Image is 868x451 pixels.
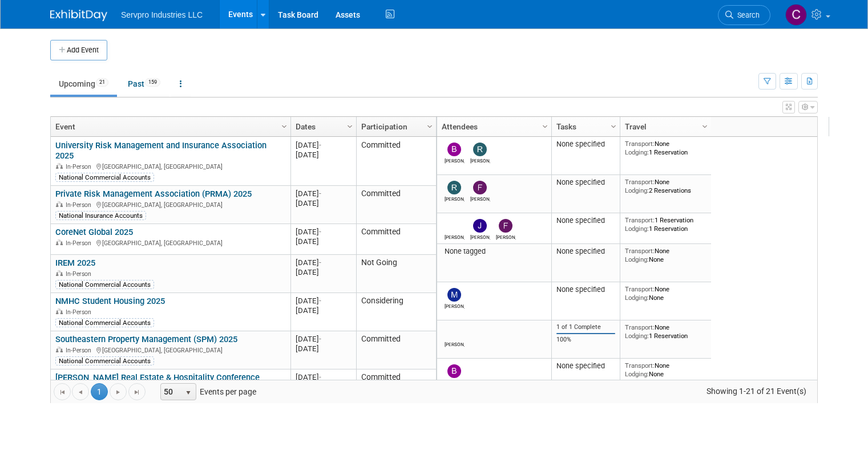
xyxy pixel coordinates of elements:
div: Beth Schoeller [445,156,465,164]
button: Add Event [50,40,107,60]
span: Go to the last page [132,388,142,397]
div: 100% [556,336,616,344]
a: Southeastern Property Management (SPM) 2025 [55,334,237,344]
img: Jason Humphrey [447,219,461,233]
img: In-Person Event [56,201,63,207]
span: - [319,141,321,149]
td: Committed [356,331,436,369]
span: - [319,189,321,198]
span: Events per page [146,383,268,400]
div: Jeremy Jackson [470,233,490,240]
div: None tagged [442,247,547,256]
span: Column Settings [540,122,550,131]
div: frederick zebro [470,194,490,202]
div: frederick zebro [496,233,516,240]
span: 159 [145,78,160,87]
img: Maria Robertson [447,288,461,302]
div: Brian Donnelly [445,378,465,385]
div: [DATE] [296,344,351,354]
span: Lodging: [625,370,649,378]
a: Dates [296,117,349,136]
div: [DATE] [296,189,351,198]
div: [DATE] [296,296,351,306]
span: - [319,227,321,236]
td: Committed [356,137,436,186]
img: Jason Humphrey [447,326,461,340]
img: In-Person Event [56,308,63,314]
a: Past159 [119,73,169,95]
div: None specified [556,216,616,225]
div: [DATE] [296,198,351,208]
span: 50 [161,384,180,400]
div: None 1 Reservation [625,140,707,156]
div: [GEOGRAPHIC_DATA], [GEOGRAPHIC_DATA] [55,238,285,247]
div: National Commercial Accounts [55,318,154,327]
img: ExhibitDay [50,10,107,21]
a: Go to the first page [54,383,71,400]
div: Rick Knox [470,156,490,164]
div: None 2 Reservations [625,178,707,194]
span: Column Settings [280,122,289,131]
span: 1 [91,383,108,400]
a: [PERSON_NAME] Real Estate & Hospitality Conference [55,372,260,383]
a: Column Settings [539,117,552,134]
span: Lodging: [625,225,649,233]
span: In-Person [66,308,95,316]
span: Lodging: [625,255,649,263]
a: Participation [361,117,429,136]
span: In-Person [66,239,95,247]
div: National Insurance Accounts [55,211,146,220]
div: National Commercial Accounts [55,356,154,365]
a: Column Settings [424,117,437,134]
td: Not Going [356,255,436,293]
a: Attendees [442,117,544,136]
span: - [319,258,321,267]
td: Committed [356,224,436,255]
div: None None [625,361,707,378]
span: - [319,296,321,305]
span: Lodging: [625,148,649,156]
span: Go to the first page [58,388,67,397]
div: None None [625,285,707,302]
a: Go to the last page [128,383,146,400]
div: [GEOGRAPHIC_DATA], [GEOGRAPHIC_DATA] [55,161,285,171]
span: Transport: [625,140,655,148]
span: Go to the next page [114,388,123,397]
a: University Risk Management and Insurance Association 2025 [55,140,267,161]
td: Committed [356,369,436,400]
div: 1 of 1 Complete [556,323,616,331]
span: Column Settings [345,122,354,131]
a: Private Risk Management Association (PRMA) 2025 [55,189,252,199]
span: - [319,373,321,381]
span: Transport: [625,178,655,186]
img: In-Person Event [56,239,63,245]
a: Tasks [556,117,612,136]
span: Transport: [625,323,655,331]
div: None specified [556,247,616,256]
img: Rick Knox [473,143,487,156]
img: Brian Donnelly [447,364,461,378]
img: Jeremy Jackson [473,219,487,233]
a: Event [55,117,283,136]
div: Jason Humphrey [445,233,465,240]
div: National Commercial Accounts [55,173,154,182]
span: Search [733,11,760,19]
div: [DATE] [296,267,351,277]
span: Transport: [625,247,655,255]
span: In-Person [66,163,95,170]
div: None 1 Reservation [625,323,707,340]
td: Considering [356,293,436,331]
span: Lodging: [625,294,649,302]
div: None specified [556,178,616,187]
a: CoreNet Global 2025 [55,227,133,237]
span: Transport: [625,285,655,293]
a: Search [718,5,770,25]
span: Lodging: [625,186,649,194]
img: In-Person Event [56,163,63,169]
div: None specified [556,361,616,371]
a: Go to the next page [110,383,127,400]
img: In-Person Event [56,270,63,276]
div: [DATE] [296,150,351,160]
div: [DATE] [296,227,351,237]
img: Chris Chassagneux [785,4,807,26]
